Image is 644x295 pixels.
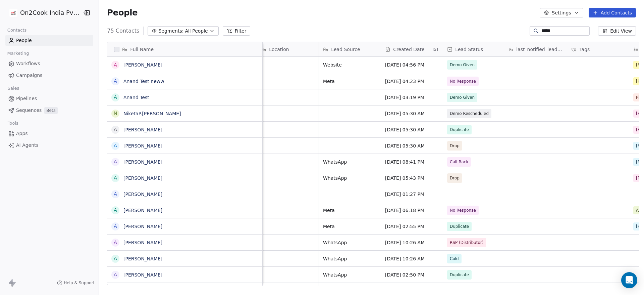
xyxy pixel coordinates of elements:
span: All People [185,28,208,35]
a: Pipelines [5,93,93,104]
button: Edit View [598,26,636,36]
span: Location [269,46,289,53]
span: last_notified_lead_status [516,46,563,53]
span: [DATE] 01:27 PM [385,191,439,198]
div: A [114,239,117,246]
span: Contacts [4,25,30,35]
div: A [114,61,117,69]
span: Demo Given [450,94,475,101]
span: Meta [323,207,377,214]
span: AI Agents [16,142,39,149]
a: Help & Support [57,280,95,286]
span: [DATE] 04:23 PM [385,78,439,85]
div: last_notified_lead_status [505,42,567,56]
span: Drop [450,142,460,149]
span: Lead Status [455,46,483,53]
span: Call Back [450,159,468,165]
span: [DATE] 05:30 AM [385,142,439,149]
span: [DATE] 05:30 AM [385,110,439,117]
span: No Response [450,207,476,214]
a: [PERSON_NAME] [123,175,162,181]
div: Lead Source [319,42,381,56]
span: Duplicate [450,126,469,133]
a: [PERSON_NAME] [123,143,162,149]
span: [DATE] 04:56 PM [385,61,439,68]
div: A [114,223,117,230]
span: WhatsApp [323,239,377,246]
span: [DATE] 10:26 AM [385,239,439,246]
a: [PERSON_NAME] [123,192,162,197]
span: WhatsApp [323,271,377,278]
span: People [16,37,32,44]
span: RSP (Distributor) [450,239,483,246]
div: grid [107,57,263,286]
div: A [114,191,117,198]
div: A [114,142,117,149]
div: Open Intercom Messenger [621,272,637,288]
span: Demo Given [450,61,475,68]
span: Created Date [393,46,424,53]
a: SequencesBeta [5,105,93,116]
span: Beta [44,107,58,114]
a: [PERSON_NAME] [123,224,162,229]
span: Meta [323,78,377,85]
span: [DATE] 03:19 PM [385,94,439,101]
span: [DATE] 02:55 PM [385,223,439,230]
div: A [114,126,117,133]
span: People [107,8,138,18]
span: [DATE] 08:41 PM [385,159,439,165]
div: A [114,78,117,85]
div: Created DateIST [381,42,443,56]
span: Drop [450,175,460,181]
a: AI Agents [5,140,93,151]
a: [PERSON_NAME] [123,240,162,245]
div: Tags [567,42,629,56]
div: Location [257,42,319,56]
span: 75 Contacts [107,27,139,35]
span: Tools [5,118,21,128]
a: [PERSON_NAME] [123,62,162,68]
a: [PERSON_NAME] [123,256,162,261]
span: WhatsApp [323,255,377,262]
span: IST [433,47,439,52]
span: Sequences [16,107,42,114]
button: On2Cook India Pvt. Ltd. [8,7,78,18]
button: Settings [540,8,583,17]
span: Workflows [16,60,40,67]
div: A [114,255,117,262]
span: Meta [323,223,377,230]
span: [DATE] 10:26 AM [385,255,439,262]
span: [DATE] 02:50 PM [385,271,439,278]
div: A [114,94,117,101]
span: Help & Support [64,280,95,286]
div: Lead Status [443,42,505,56]
span: Cold [450,255,459,262]
div: A [114,271,117,278]
a: [PERSON_NAME] [123,127,162,132]
span: WhatsApp [323,175,377,181]
span: Marketing [4,48,32,58]
a: [PERSON_NAME] [123,208,162,213]
div: Full Name [107,42,262,56]
span: Tags [579,46,590,53]
a: Campaigns [5,70,93,81]
span: Campaigns [16,72,42,79]
div: N [114,110,117,117]
span: Duplicate [450,223,469,230]
button: Add Contacts [589,8,636,17]
span: [DATE] 06:18 PM [385,207,439,214]
a: Apps [5,128,93,139]
span: WhatsApp [323,159,377,165]
a: [PERSON_NAME] [123,159,162,165]
span: Website [323,61,377,68]
a: Workflows [5,58,93,69]
span: On2Cook India Pvt. Ltd. [20,8,81,17]
span: Apps [16,130,28,137]
span: Full Name [130,46,154,53]
a: People [5,35,93,46]
span: No Response [450,78,476,85]
div: A [114,207,117,214]
button: Filter [223,26,251,36]
span: [DATE] 05:30 AM [385,126,439,133]
div: A [114,158,117,165]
